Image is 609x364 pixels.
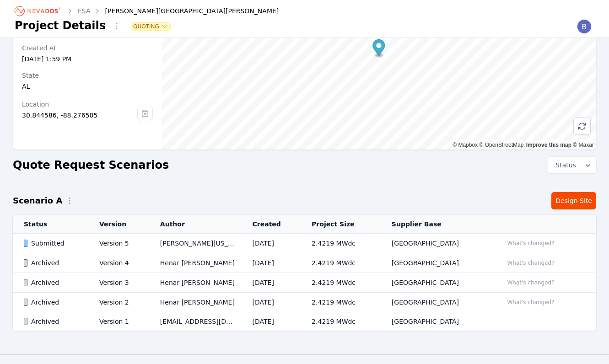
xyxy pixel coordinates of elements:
div: Archived [24,317,84,326]
button: Status [548,157,596,173]
td: [PERSON_NAME][US_STATE] [149,234,242,253]
button: What's changed? [503,238,559,248]
td: Version 1 [88,312,149,331]
th: Created [242,215,301,234]
th: Project Size [301,215,381,234]
nav: Breadcrumb [15,4,279,18]
tr: ArchivedVersion 3Henar [PERSON_NAME][DATE]2.4219 MWdc[GEOGRAPHIC_DATA]What's changed? [13,273,596,293]
th: Author [149,215,242,234]
td: Version 5 [88,234,149,253]
button: What's changed? [503,258,559,268]
td: [GEOGRAPHIC_DATA] [381,293,492,312]
td: Version 4 [88,253,149,273]
td: Henar [PERSON_NAME] [149,253,242,273]
button: What's changed? [503,278,559,288]
tr: SubmittedVersion 5[PERSON_NAME][US_STATE][DATE]2.4219 MWdc[GEOGRAPHIC_DATA]What's changed? [13,234,596,253]
div: Archived [24,258,84,268]
td: [DATE] [242,253,301,273]
div: Location [22,100,137,109]
div: 30.844586, -88.276505 [22,111,137,120]
a: Improve this map [526,142,571,148]
div: [PERSON_NAME][GEOGRAPHIC_DATA][PERSON_NAME] [92,6,279,16]
td: [GEOGRAPHIC_DATA] [381,253,492,273]
td: 2.4219 MWdc [301,293,381,312]
div: State [22,71,153,80]
div: AL [22,82,153,91]
td: 2.4219 MWdc [301,273,381,293]
td: [DATE] [242,312,301,331]
th: Supplier Base [381,215,492,234]
td: 2.4219 MWdc [301,234,381,253]
button: Quoting [131,23,170,30]
td: [DATE] [242,293,301,312]
h2: Quote Request Scenarios [13,158,169,172]
div: Archived [24,298,84,307]
td: [DATE] [242,234,301,253]
th: Status [13,215,88,234]
div: Map marker [373,39,385,58]
img: Brittanie Jackson [577,19,592,34]
div: Created At [22,43,153,53]
tr: ArchivedVersion 2Henar [PERSON_NAME][DATE]2.4219 MWdc[GEOGRAPHIC_DATA]What's changed? [13,293,596,312]
td: [GEOGRAPHIC_DATA] [381,234,492,253]
td: Version 2 [88,293,149,312]
tr: ArchivedVersion 1[EMAIL_ADDRESS][DOMAIN_NAME][DATE]2.4219 MWdc[GEOGRAPHIC_DATA] [13,312,596,331]
td: [DATE] [242,273,301,293]
a: Maxar [573,142,594,148]
th: Version [88,215,149,234]
button: What's changed? [503,297,559,307]
div: [DATE] 1:59 PM [22,54,153,64]
div: Submitted [24,239,84,248]
a: Mapbox [453,142,478,148]
tr: ArchivedVersion 4Henar [PERSON_NAME][DATE]2.4219 MWdc[GEOGRAPHIC_DATA]What's changed? [13,253,596,273]
td: [EMAIL_ADDRESS][DOMAIN_NAME] [149,312,242,331]
h1: Project Details [15,18,106,33]
td: Henar [PERSON_NAME] [149,273,242,293]
a: ESA [78,6,91,16]
td: Henar [PERSON_NAME] [149,293,242,312]
td: 2.4219 MWdc [301,253,381,273]
h2: Scenario A [13,194,62,207]
td: [GEOGRAPHIC_DATA] [381,273,492,293]
td: [GEOGRAPHIC_DATA] [381,312,492,331]
div: Archived [24,278,84,287]
a: OpenStreetMap [480,142,524,148]
a: Design Site [551,192,596,209]
td: 2.4219 MWdc [301,312,381,331]
span: Status [552,161,576,170]
td: Version 3 [88,273,149,293]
